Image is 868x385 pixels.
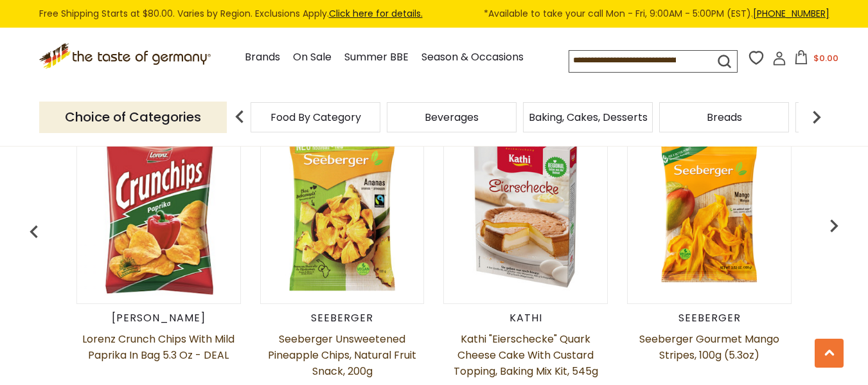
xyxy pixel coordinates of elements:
a: Season & Occasions [421,49,524,66]
a: Summer BBE [344,49,409,66]
p: Choice of Categories [39,102,227,133]
img: previous arrow [821,213,847,238]
span: $0.00 [813,52,838,64]
div: Free Shipping Starts at $80.00. Varies by Region. Exclusions Apply. [39,6,829,21]
div: Seeberger [627,312,792,325]
img: Lorenz Crunch Chips with Mild Paprika in Bag 5.3 oz - DEAL [77,132,240,296]
button: $0.00 [789,50,844,69]
a: Breads [707,112,742,122]
a: Baking, Cakes, Desserts [529,112,648,122]
span: *Available to take your call Mon - Fri, 9:00AM - 5:00PM (EST). [484,6,829,21]
a: Click here for details. [329,7,423,20]
a: Brands [245,49,280,66]
img: previous arrow [227,104,252,130]
a: On Sale [293,49,332,66]
a: [PHONE_NUMBER] [753,7,829,20]
img: Seeberger Gourmet Mango Stripes, 100g (5.3oz) [628,132,791,296]
div: Kathi [443,312,608,325]
img: next arrow [804,104,829,130]
img: previous arrow [21,219,47,245]
img: Seeberger Unsweetened Pineapple Chips, Natural Fruit Snack, 200g [261,132,424,296]
div: Seeberger [260,312,425,325]
a: Beverages [425,112,479,122]
div: [PERSON_NAME] [76,312,241,325]
a: Food By Category [270,112,361,122]
img: Kathi [444,132,607,296]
